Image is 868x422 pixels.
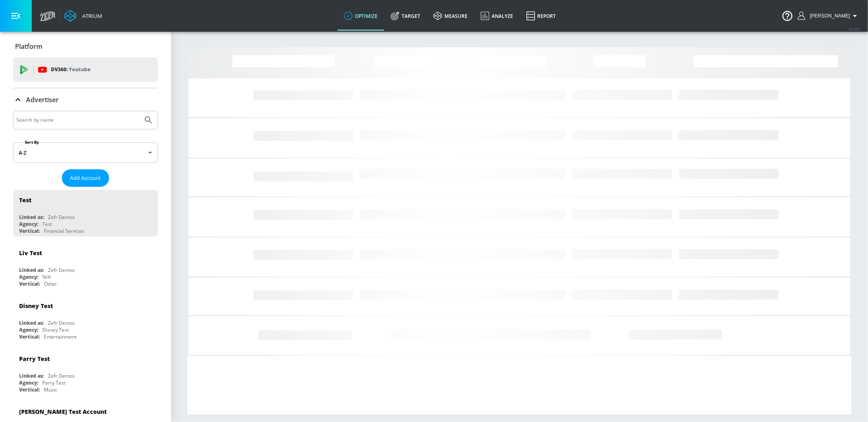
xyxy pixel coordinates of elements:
[44,280,57,287] div: Other
[13,296,158,342] div: Disney TestLinked as:Zefr DemosAgency:Disney TestVertical:Entertainment
[70,173,101,183] span: Add Account
[19,196,31,204] div: Test
[19,221,38,227] div: Agency:
[13,243,158,289] div: Liv TestLinked as:Zefr DemosAgency:N/AVertical:Other
[19,386,40,393] div: Vertical:
[520,1,562,31] a: Report
[42,273,51,280] div: N/A
[13,88,158,111] div: Advertiser
[42,326,69,333] div: Disney Test
[16,115,140,125] input: Search by name
[19,408,107,415] div: [PERSON_NAME] Test Account
[19,227,40,234] div: Vertical:
[19,333,40,340] div: Vertical:
[44,386,57,393] div: Music
[19,355,50,363] div: Parry Test
[13,142,158,163] div: A-Z
[13,35,158,58] div: Platform
[13,349,158,395] div: Parry TestLinked as:Zefr DemosAgency:Parry TestVertical:Music
[384,1,427,31] a: Target
[19,280,40,287] div: Vertical:
[79,12,102,20] div: Atrium
[337,1,384,31] a: optimize
[48,267,75,273] div: Zefr Demos
[19,273,38,280] div: Agency:
[64,10,102,22] a: Atrium
[848,27,860,31] span: v 4.28.0
[48,372,75,379] div: Zefr Demos
[48,214,75,221] div: Zefr Demos
[15,42,42,51] p: Platform
[48,319,75,326] div: Zefr Demos
[62,169,109,187] button: Add Account
[19,326,38,333] div: Agency:
[51,65,90,74] p: DV360:
[19,267,44,273] div: Linked as:
[42,379,66,386] div: Parry Test
[42,221,52,227] div: Test
[776,4,799,27] button: Open Resource Center
[427,1,474,31] a: measure
[19,372,44,379] div: Linked as:
[23,140,41,145] label: Sort By
[19,319,44,326] div: Linked as:
[798,11,860,21] button: [PERSON_NAME]
[19,379,38,386] div: Agency:
[19,249,42,257] div: Liv Test
[44,333,77,340] div: Entertainment
[19,214,44,221] div: Linked as:
[13,190,158,236] div: TestLinked as:Zefr DemosAgency:TestVertical:Financial Services
[807,13,850,19] span: login as: casey.cohen@zefr.com
[26,95,59,104] p: Advertiser
[69,65,90,74] p: Youtube
[44,227,84,234] div: Financial Services
[474,1,520,31] a: Analyze
[19,302,53,310] div: Disney Test
[13,57,158,82] div: DV360: Youtube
